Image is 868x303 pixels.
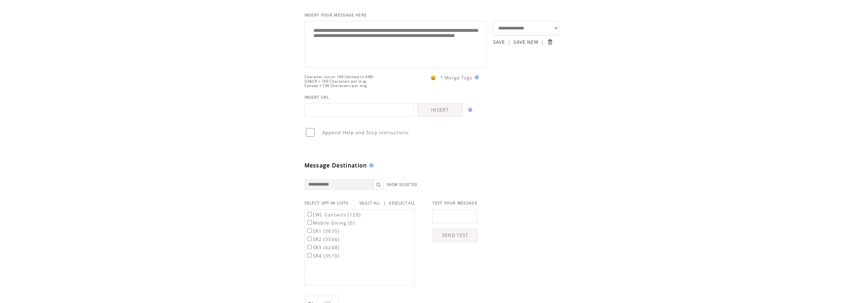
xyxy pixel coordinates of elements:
input: SR1 (3635) [307,228,312,233]
a: SEND TEST [432,228,478,242]
span: Message Destination [305,162,367,169]
span: Canada = 136 Characters per msg [305,84,367,88]
label: SR1 (3635) [306,228,340,234]
span: | [508,39,511,45]
a: SELECT ALL [359,201,381,205]
label: SR3 (4248) [306,244,340,251]
span: INSERT URL [305,95,330,100]
input: Submit [547,39,553,45]
input: SR2 (3566) [307,237,312,241]
span: Character count: 149 (limited to 640) [305,75,374,79]
label: Mobile Giving (0) [306,220,355,226]
input: LWL Contacts (128) [307,212,312,216]
a: SAVE [493,39,505,45]
span: INSERT YOUR MESSAGE HERE [305,13,367,17]
span: | [383,200,386,206]
img: help.gif [466,108,472,112]
a: SHOW SELECTED [387,182,418,187]
span: Append Help and Stop instructions [322,129,409,136]
label: LWL Contacts (128) [306,212,361,218]
span: US&UK = 160 Characters per msg [305,79,367,84]
span: SELECT OPT-IN LISTS [305,201,349,205]
span: * Merge Tags [440,75,473,81]
input: Mobile Giving (0) [307,220,312,225]
img: help.gif [367,163,373,167]
a: INSERT [417,103,463,117]
img: help.gif [473,75,479,79]
a: DESELECT ALL [389,201,415,205]
span: | [541,39,544,45]
a: SAVE NEW [513,39,538,45]
input: SR4 (3510) [307,253,312,257]
span: 😀 [430,75,437,81]
input: SR3 (4248) [307,245,312,249]
label: SR2 (3566) [306,236,340,242]
label: SR4 (3510) [306,253,340,259]
span: TEST YOUR MESSAGE [432,201,477,205]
